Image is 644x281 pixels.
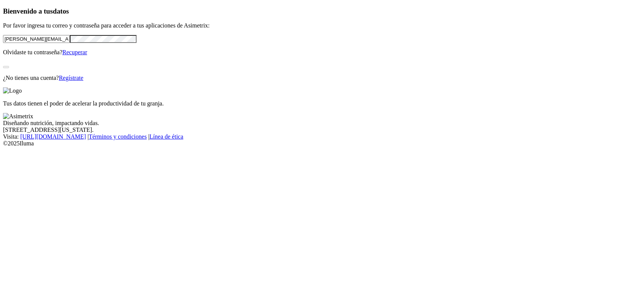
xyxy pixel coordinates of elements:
a: Línea de ética [149,133,183,140]
h3: Bienvenido a tus [3,7,641,15]
div: Visita : | | [3,133,641,140]
p: Olvidaste tu contraseña? [3,49,641,56]
input: Tu correo [3,35,70,43]
p: Por favor ingresa tu correo y contraseña para acceder a tus aplicaciones de Asimetrix: [3,22,641,29]
div: Diseñando nutrición, impactando vidas. [3,120,641,127]
img: Asimetrix [3,113,33,120]
a: [URL][DOMAIN_NAME] [20,133,86,140]
p: Tus datos tienen el poder de acelerar la productividad de tu granja. [3,100,641,107]
img: Logo [3,87,22,94]
a: Términos y condiciones [89,133,147,140]
p: ¿No tienes una cuenta? [3,75,641,81]
div: [STREET_ADDRESS][US_STATE]. [3,127,641,133]
a: Regístrate [59,75,83,81]
div: © 2025 Iluma [3,140,641,147]
span: datos [53,7,69,15]
a: Recuperar [62,49,87,55]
